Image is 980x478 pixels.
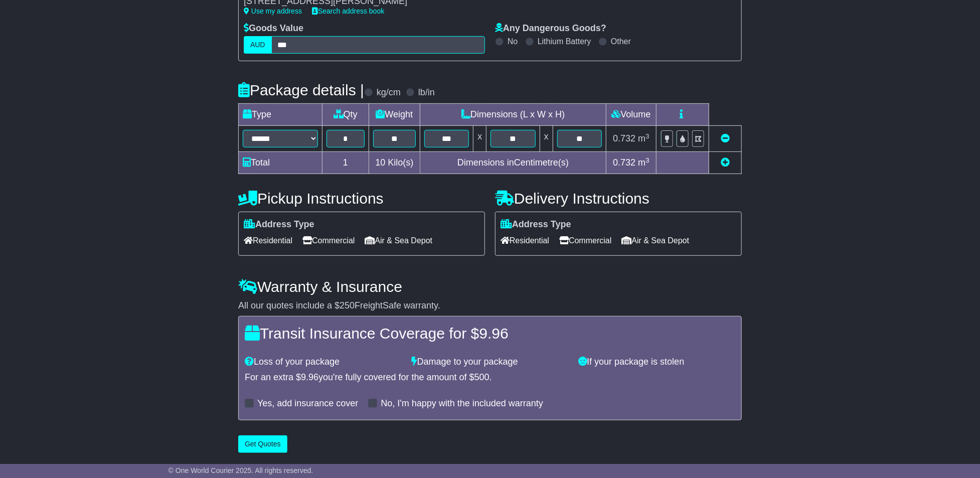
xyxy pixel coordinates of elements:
[645,156,649,164] sup: 3
[257,398,358,409] label: Yes, add insurance cover
[240,357,407,368] div: Loss of your package
[638,133,649,143] span: m
[238,278,742,295] h4: Warranty & Insurance
[238,300,742,311] div: All our quotes include a $ FreightSafe warranty.
[322,152,369,174] td: 1
[501,219,571,230] label: Address Type
[244,23,303,34] label: Goods Value
[244,7,302,15] a: Use my address
[473,126,486,152] td: x
[369,104,420,126] td: Weight
[244,233,292,248] span: Residential
[606,104,656,126] td: Volume
[495,23,606,34] label: Any Dangerous Goods?
[381,398,543,409] label: No, I'm happy with the included warranty
[239,104,322,126] td: Type
[611,37,631,46] label: Other
[645,132,649,140] sup: 3
[375,157,385,168] span: 10
[302,233,355,248] span: Commercial
[540,126,553,152] td: x
[312,7,384,15] a: Search address book
[239,152,322,174] td: Total
[418,87,435,98] label: lb/in
[622,233,690,248] span: Air & Sea Depot
[244,219,314,230] label: Address Type
[638,157,649,168] span: m
[245,325,735,342] h4: Transit Insurance Coverage for $
[538,37,591,46] label: Lithium Battery
[559,233,611,248] span: Commercial
[377,87,401,98] label: kg/cm
[474,372,489,382] span: 500
[420,104,606,126] td: Dimensions (L x W x H)
[613,133,635,143] span: 0.732
[369,152,420,174] td: Kilo(s)
[238,82,364,98] h4: Package details |
[721,133,730,143] a: Remove this item
[238,435,287,453] button: Get Quotes
[322,104,369,126] td: Qty
[238,190,485,207] h4: Pickup Instructions
[573,357,740,368] div: If your package is stolen
[501,233,549,248] span: Residential
[721,157,730,168] a: Add new item
[613,157,635,168] span: 0.732
[407,357,574,368] div: Damage to your package
[420,152,606,174] td: Dimensions in Centimetre(s)
[495,190,742,207] h4: Delivery Instructions
[508,37,518,46] label: No
[340,300,355,310] span: 250
[365,233,433,248] span: Air & Sea Depot
[479,325,508,342] span: 9.96
[169,466,313,474] span: © One World Courier 2025. All rights reserved.
[245,372,735,383] div: For an extra $ you're fully covered for the amount of $ .
[301,372,318,382] span: 9.96
[244,36,272,54] label: AUD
